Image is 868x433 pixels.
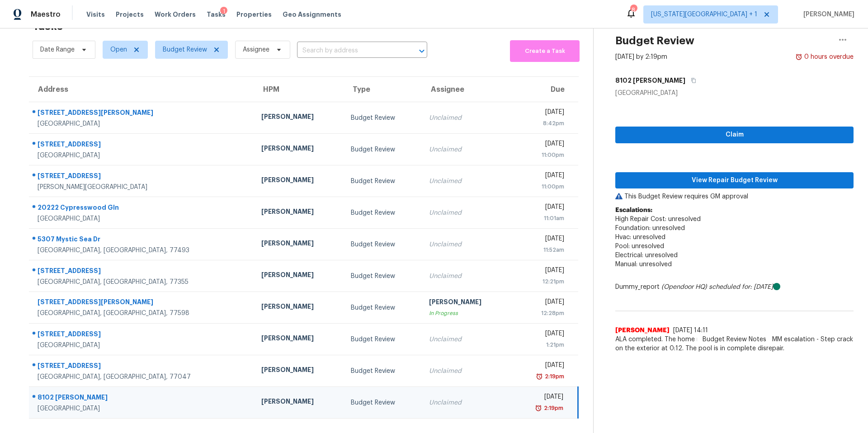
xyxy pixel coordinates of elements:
[795,52,802,61] img: Overdue Alarm Icon
[615,207,652,213] b: Escalations:
[518,139,564,151] div: [DATE]
[261,270,336,282] div: [PERSON_NAME]
[429,297,504,309] div: [PERSON_NAME]
[283,10,341,19] span: Geo Assignments
[38,297,247,309] div: [STREET_ADDRESS][PERSON_NAME]
[351,335,415,344] div: Budget Review
[422,77,511,102] th: Assignee
[38,278,247,287] div: [GEOGRAPHIC_DATA], [GEOGRAPHIC_DATA], 77355
[429,272,504,281] div: Unclaimed
[261,397,336,408] div: [PERSON_NAME]
[38,361,247,372] div: [STREET_ADDRESS]
[38,309,247,318] div: [GEOGRAPHIC_DATA], [GEOGRAPHIC_DATA], 77598
[518,234,564,245] div: [DATE]
[351,398,415,407] div: Budget Review
[33,22,63,31] h2: Tasks
[518,297,564,309] div: [DATE]
[511,77,578,102] th: Due
[351,208,415,217] div: Budget Review
[429,335,504,344] div: Unclaimed
[685,72,698,89] button: Copy Address
[518,392,563,404] div: [DATE]
[261,207,336,218] div: [PERSON_NAME]
[86,10,105,19] span: Visits
[518,182,564,191] div: 11:00pm
[535,404,542,413] img: Overdue Alarm Icon
[261,239,336,250] div: [PERSON_NAME]
[615,261,672,268] span: Manual: unresolved
[261,365,336,377] div: [PERSON_NAME]
[110,45,127,54] span: Open
[351,145,415,154] div: Budget Review
[297,44,402,58] input: Search by address
[615,52,667,61] div: [DATE] by 2:19pm
[38,404,247,413] div: [GEOGRAPHIC_DATA]
[38,341,247,350] div: [GEOGRAPHIC_DATA]
[38,108,247,119] div: [STREET_ADDRESS][PERSON_NAME]
[615,225,685,231] span: Foundation: unresolved
[802,52,854,61] div: 0 hours overdue
[261,175,336,187] div: [PERSON_NAME]
[207,11,226,18] span: Tasks
[661,284,707,290] i: (Opendoor HQ)
[543,372,564,381] div: 2:19pm
[709,284,773,290] i: scheduled for: [DATE]
[40,45,75,54] span: Date Range
[351,303,415,312] div: Budget Review
[623,175,846,186] span: View Repair Budget Review
[351,240,415,249] div: Budget Review
[415,45,428,57] button: Open
[429,309,504,318] div: In Progress
[518,202,564,214] div: [DATE]
[615,216,701,222] span: High Repair Cost: unresolved
[38,214,247,223] div: [GEOGRAPHIC_DATA]
[429,145,504,154] div: Unclaimed
[38,140,247,151] div: [STREET_ADDRESS]
[615,36,694,45] h2: Budget Review
[518,309,564,318] div: 12:28pm
[651,10,757,19] span: [US_STATE][GEOGRAPHIC_DATA] + 1
[518,151,564,160] div: 11:00pm
[261,302,336,313] div: [PERSON_NAME]
[429,240,504,249] div: Unclaimed
[116,10,144,19] span: Projects
[514,46,575,56] span: Create a Task
[615,127,854,143] button: Claim
[518,266,564,277] div: [DATE]
[615,326,670,335] span: [PERSON_NAME]
[510,40,580,62] button: Create a Task
[155,10,196,19] span: Work Orders
[31,10,61,19] span: Maestro
[254,77,343,102] th: HPM
[615,243,664,249] span: Pool: unresolved
[615,172,854,189] button: View Repair Budget Review
[518,214,564,223] div: 11:01am
[261,112,336,123] div: [PERSON_NAME]
[518,245,564,254] div: 11:52am
[351,177,415,186] div: Budget Review
[261,334,336,345] div: [PERSON_NAME]
[38,151,247,160] div: [GEOGRAPHIC_DATA]
[518,340,564,349] div: 1:21pm
[38,266,247,278] div: [STREET_ADDRESS]
[38,203,247,214] div: 20222 Cypresswood Gln
[220,7,227,16] div: 1
[351,272,415,281] div: Budget Review
[518,119,564,128] div: 8:42pm
[615,89,854,98] div: [GEOGRAPHIC_DATA]
[38,372,247,381] div: [GEOGRAPHIC_DATA], [GEOGRAPHIC_DATA], 77047
[800,10,854,19] span: [PERSON_NAME]
[429,367,504,376] div: Unclaimed
[163,45,207,54] span: Budget Review
[38,235,247,246] div: 5307 Mystic Sea Dr
[429,398,504,407] div: Unclaimed
[518,329,564,340] div: [DATE]
[615,192,854,201] p: This Budget Review requires GM approval
[542,404,563,413] div: 2:19pm
[38,183,247,192] div: [PERSON_NAME][GEOGRAPHIC_DATA]
[518,108,564,119] div: [DATE]
[615,76,685,85] h5: 8102 [PERSON_NAME]
[236,10,272,19] span: Properties
[261,144,336,155] div: [PERSON_NAME]
[38,171,247,183] div: [STREET_ADDRESS]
